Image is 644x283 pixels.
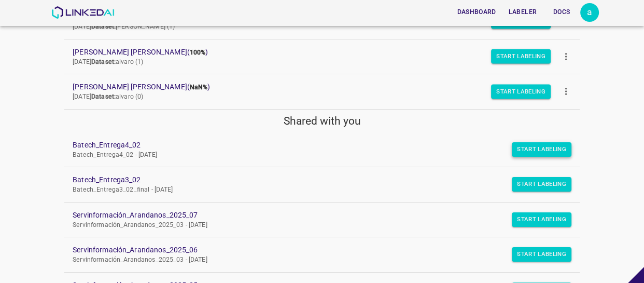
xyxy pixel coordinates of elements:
button: Start Labeling [512,142,571,157]
a: Labeler [502,2,543,23]
span: [DATE] [PERSON_NAME] (1) [73,23,175,30]
a: Servinformación_Arandanos_2025_07 [73,210,555,221]
button: Open settings [580,3,599,22]
div: a [580,3,599,22]
b: NaN% [190,84,208,91]
button: Start Labeling [512,212,571,227]
button: Start Labeling [512,247,571,262]
button: Start Labeling [491,49,551,64]
b: Dataset: [91,58,116,65]
b: Dataset: [91,23,116,30]
img: LinkedAI [51,6,114,19]
button: Start Labeling [491,84,551,99]
button: Docs [545,4,578,21]
button: Start Labeling [512,177,571,192]
span: [PERSON_NAME] [PERSON_NAME] ( ) [73,82,555,92]
span: [DATE] alvaro (0) [73,93,143,100]
b: 100% [190,49,206,56]
a: Batech_Entrega4_02 [73,140,555,151]
h5: Shared with you [64,114,580,128]
span: [PERSON_NAME] [PERSON_NAME] ( ) [73,47,555,58]
button: Dashboard [453,4,500,21]
b: Dataset: [91,93,116,100]
a: [PERSON_NAME] [PERSON_NAME](100%)[DATE]Dataset:alvaro (1) [64,39,580,74]
p: Servinformación_Arandanos_2025_03 - [DATE] [73,221,555,230]
a: Servinformación_Arandanos_2025_06 [73,245,555,255]
button: more [554,80,578,103]
p: Batech_Entrega3_02_final - [DATE] [73,185,555,195]
p: Servinformación_Arandanos_2025_03 - [DATE] [73,255,555,265]
span: [DATE] alvaro (1) [73,58,143,65]
a: Docs [543,2,580,23]
a: Dashboard [451,2,502,23]
a: Batech_Entrega3_02 [73,174,555,185]
button: more [554,45,578,68]
a: [PERSON_NAME] [PERSON_NAME](NaN%)[DATE]Dataset:alvaro (0) [64,74,580,109]
button: Labeler [505,4,541,21]
p: Batech_Entrega4_02 - [DATE] [73,151,555,160]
